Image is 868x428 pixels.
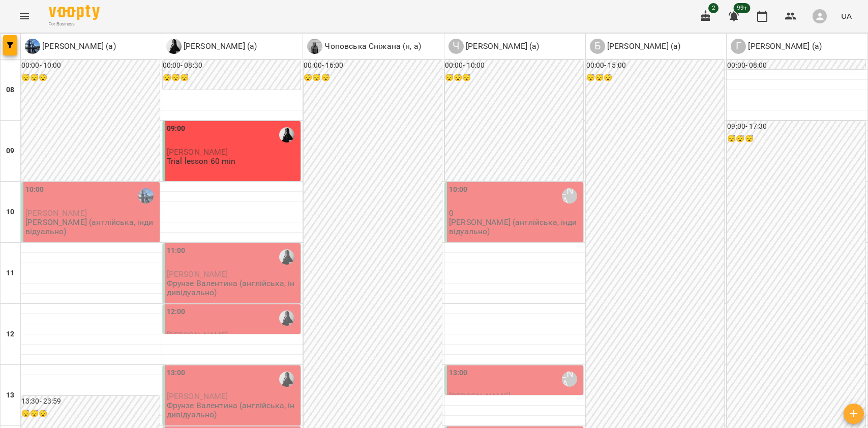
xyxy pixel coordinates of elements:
img: Фрунзе Валентина Сергіївна (а) [279,310,294,326]
p: Фрунзе Валентина (англійська, індивідуально) [167,401,299,419]
div: Ч [448,39,464,54]
img: Мартем’янова Маргарита Анатоліївна (а) [138,188,154,204]
p: Фрунзе Валентина (англійська, індивідуально) [167,279,299,297]
div: Чорней Крістіна (а) [562,372,577,387]
p: [PERSON_NAME] (а) [464,40,540,52]
p: 0 [449,209,581,217]
h6: 13 [6,390,14,401]
h6: 09 [6,146,14,157]
h6: 00:00 - 15:00 [586,60,725,71]
p: [PERSON_NAME] (а) [182,40,257,52]
img: М [25,39,40,54]
label: 13:00 [167,367,186,379]
span: [PERSON_NAME] [167,391,228,401]
h6: 13:30 - 23:59 [21,396,160,407]
a: Ч Чоповська Сніжана (н, а) [307,39,421,54]
span: [PERSON_NAME] [25,208,87,218]
span: [PERSON_NAME] [449,391,511,401]
h6: 00:00 - 08:30 [163,60,301,71]
div: Чорней Крістіна (а) [448,39,540,54]
p: [PERSON_NAME] (англійська, індивідуально) [25,218,158,236]
img: Фрунзе Валентина Сергіївна (а) [279,372,294,387]
a: М [PERSON_NAME] (а) [25,39,116,54]
h6: 00:00 - 10:00 [21,60,160,71]
h6: 11 [6,268,14,279]
h6: 😴😴😴 [163,72,301,83]
h6: 😴😴😴 [21,408,160,419]
h6: 😴😴😴 [586,72,725,83]
div: Чорней Крістіна (а) [562,188,577,204]
h6: 12 [6,329,14,340]
span: [PERSON_NAME] [167,269,228,279]
img: Ч [307,39,322,54]
h6: 00:00 - 08:00 [727,60,865,71]
a: Ч [PERSON_NAME] (а) [448,39,540,54]
label: 11:00 [167,245,186,256]
div: Богуш Альбіна (а) [590,39,681,54]
span: UA [841,11,852,21]
h6: 😴😴😴 [304,72,442,83]
img: Фрунзе Валентина Сергіївна (а) [279,249,294,265]
label: 10:00 [449,184,468,195]
div: Фрунзе Валентина Сергіївна (а) [166,39,257,54]
p: [PERSON_NAME] (а) [40,40,116,52]
h6: 00:00 - 16:00 [304,60,442,71]
span: [PERSON_NAME] [167,147,228,157]
label: 12:00 [167,306,186,318]
button: Створити урок [844,404,864,424]
h6: 😴😴😴 [445,72,583,83]
p: [PERSON_NAME] (англійська, індивідуально) [449,218,581,236]
h6: 😴😴😴 [727,133,865,145]
button: Menu [12,4,37,28]
div: Г [731,39,746,54]
h6: 00:00 - 10:00 [445,60,583,71]
label: 09:00 [167,123,186,134]
span: 2 [708,3,719,13]
a: Г [PERSON_NAME] (а) [731,39,822,54]
button: UA [837,7,856,25]
h6: 08 [6,84,14,96]
span: For Business [49,21,100,27]
label: 10:00 [25,184,44,195]
h6: 09:00 - 17:30 [727,121,865,132]
div: Гончаренко Максим (а) [731,39,822,54]
p: [PERSON_NAME] (а) [746,40,822,52]
img: Фрунзе Валентина Сергіївна (а) [279,127,294,142]
a: Б [PERSON_NAME] (а) [590,39,681,54]
p: [PERSON_NAME] (а) [605,40,681,52]
h6: 😴😴😴 [21,72,160,83]
div: Чоповська Сніжана (н, а) [307,39,421,54]
img: Voopty Logo [49,5,100,20]
img: Ф [166,39,182,54]
a: Ф [PERSON_NAME] (а) [166,39,257,54]
div: Б [590,39,605,54]
span: 99+ [734,3,751,13]
p: Trial lesson 60 min [167,157,236,165]
p: Чоповська Сніжана (н, а) [322,40,421,52]
span: [PERSON_NAME] [167,330,228,340]
label: 13:00 [449,367,468,379]
h6: 10 [6,207,14,218]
